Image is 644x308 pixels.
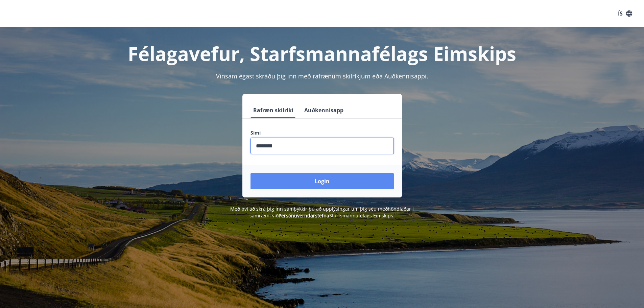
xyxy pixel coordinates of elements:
[87,41,557,66] h1: Félagavefur, Starfsmannafélags Eimskips
[251,173,394,189] button: Login
[279,212,329,219] a: Persónuverndarstefna
[216,72,428,80] span: Vinsamlegast skráðu þig inn með rafrænum skilríkjum eða Auðkennisappi.
[251,102,296,118] button: Rafræn skilríki
[614,7,636,20] button: ÍS
[251,129,394,136] label: Sími
[302,102,346,118] button: Auðkennisapp
[230,206,414,219] span: Með því að skrá þig inn samþykkir þú að upplýsingar um þig séu meðhöndlaðar í samræmi við Starfsm...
